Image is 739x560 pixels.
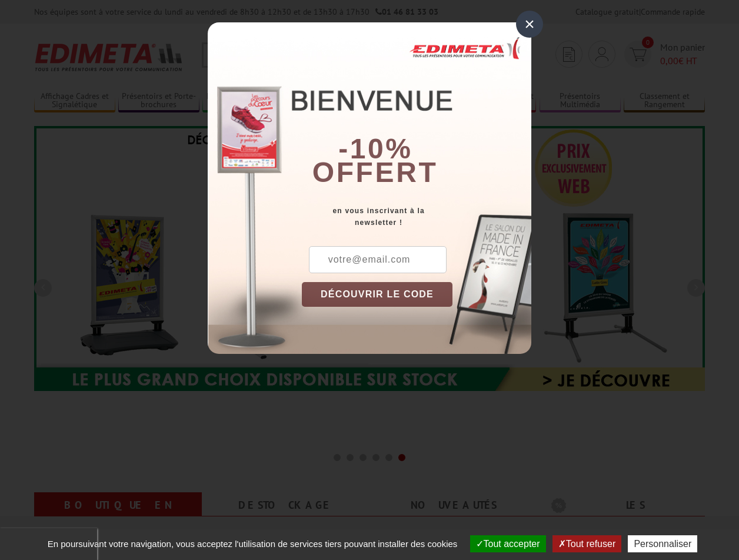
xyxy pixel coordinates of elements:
div: en vous inscrivant à la newsletter ! [302,205,531,228]
button: Personnaliser (fenêtre modale) [628,535,697,552]
button: DÉCOUVRIR LE CODE [302,282,452,307]
span: En poursuivant votre navigation, vous acceptez l'utilisation de services tiers pouvant installer ... [42,539,464,549]
input: votre@email.com [309,246,447,273]
button: Tout accepter [470,535,546,552]
button: Tout refuser [552,535,621,552]
b: -10% [338,133,412,164]
div: × [516,11,543,38]
font: offert [312,157,438,188]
